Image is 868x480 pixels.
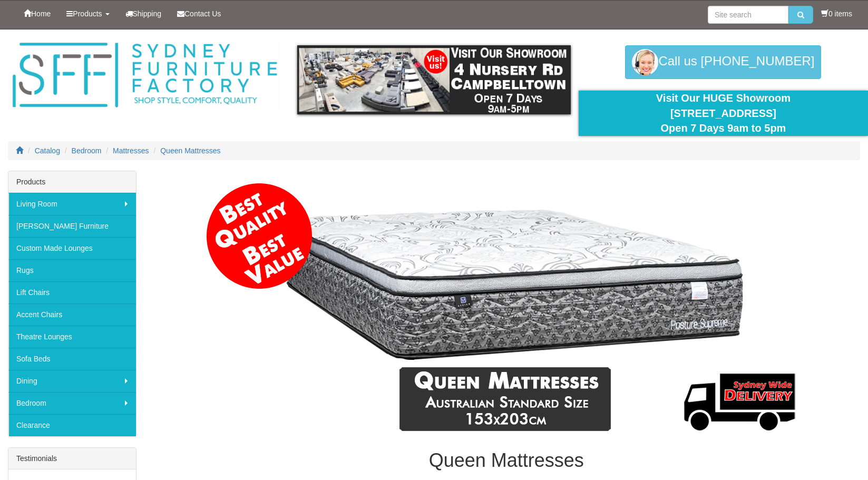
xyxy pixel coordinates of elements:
a: Lift Chairs [8,281,136,303]
div: Visit Our HUGE Showroom [STREET_ADDRESS] Open 7 Days 9am to 5pm [587,91,860,136]
a: Clearance [8,414,136,436]
a: Rugs [8,259,136,281]
a: Contact Us [169,1,229,27]
a: Bedroom [72,146,102,155]
a: [PERSON_NAME] Furniture [8,215,136,237]
img: Sydney Furniture Factory [8,40,281,111]
h1: Queen Mattresses [152,450,860,471]
span: Contact Us [184,9,221,18]
a: Sofa Beds [8,348,136,370]
span: Home [31,9,51,18]
input: Site search [708,6,788,24]
a: Products [58,1,117,27]
span: Products [73,9,102,18]
a: Accent Chairs [8,303,136,326]
li: 0 items [821,8,852,19]
a: Queen Mattresses [160,146,220,155]
a: Home [16,1,58,27]
a: Shipping [118,1,170,27]
span: Shipping [133,9,162,18]
a: Living Room [8,193,136,215]
a: Custom Made Lounges [8,237,136,259]
div: Testimonials [8,448,136,469]
a: Bedroom [8,392,136,414]
img: showroom.gif [297,45,571,114]
a: Catalog [35,146,60,155]
a: Theatre Lounges [8,326,136,348]
a: Dining [8,370,136,392]
div: Products [8,171,136,193]
a: Mattresses [113,146,149,155]
img: Queen Mattresses [202,176,811,439]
